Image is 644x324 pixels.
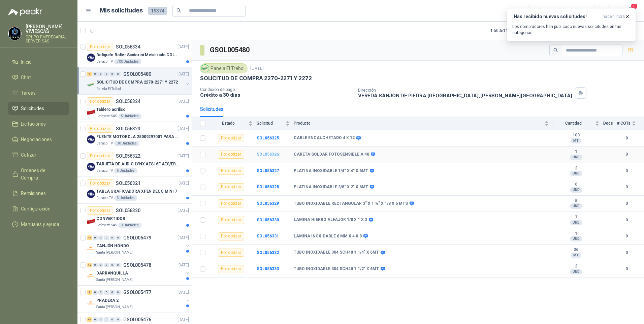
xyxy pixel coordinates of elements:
div: Por cotizar [87,125,113,133]
b: TUBO INOXIDABLE 304 SCH40 1.1/2" X 6MT [294,266,379,272]
b: SOL056331 [257,234,279,238]
div: 0 [98,263,103,267]
a: Órdenes de Compra [8,164,69,184]
div: 0 [98,235,103,240]
a: Negociaciones [8,133,69,146]
div: 0 [110,72,115,76]
a: SOL056327 [257,168,279,173]
b: SOL056325 [257,136,279,140]
p: [DATE] [178,289,189,296]
div: Por cotizar [218,249,244,257]
p: Tablero acrílico [96,106,126,113]
b: SOL056330 [257,218,279,222]
img: Company Logo [87,135,95,143]
b: 6 [553,182,599,187]
span: 19374 [148,7,167,15]
div: 0 [110,317,115,322]
div: 5 Unidades [118,114,141,119]
div: Por cotizar [87,152,113,160]
th: Docs [603,117,617,130]
b: CABLE ENCAUCHETADO 4 X 12 [294,135,355,141]
b: 0 [617,168,636,174]
b: 0 [617,250,636,256]
span: Producto [294,121,543,126]
span: 6 [631,3,638,9]
a: Por cotizarSOL056323[DATE] Company LogoFUENTE MOTOROLA 25009297001 PARA EP450Caracol TV30 Unidades [77,122,192,149]
div: 0 [104,72,109,76]
div: 96 [87,317,92,322]
div: Por cotizar [218,216,244,224]
a: SOL056332 [257,250,279,255]
div: 0 [93,290,98,295]
div: 12 [87,263,92,267]
p: CONVERTIDOR [96,216,125,222]
div: UND [570,220,582,225]
b: CARETA SOLDAR FOTOSENSIBLE A 40 [294,152,369,157]
div: UND [570,155,582,160]
p: GSOL005477 [123,290,151,295]
a: 12 0 0 0 0 0 GSOL005478[DATE] Company LogoBARRANQUILLASanta [PERSON_NAME] [87,261,190,283]
img: Company Logo [87,190,95,198]
b: 1 [553,215,599,220]
div: 0 [93,235,98,240]
p: SOL056322 [116,154,140,158]
p: GSOL005480 [123,72,151,76]
img: Company Logo [87,245,95,253]
div: 3 Unidades [118,223,141,228]
a: Por cotizarSOL056321[DATE] Company LogoTABLA GRAFICADORA XPEN DECO MINI 7Caracol TV3 Unidades [77,176,192,204]
a: Tareas [8,87,69,99]
span: Chat [21,74,31,81]
div: 1 - 50 de 11313 [490,25,537,36]
div: 4 [87,290,92,295]
b: LAMINA HIERRO ALFAJOR 1/8 X 1 X 3 [294,217,367,223]
div: 3 Unidades [114,195,137,201]
p: SOL056324 [116,99,140,104]
div: UND [570,236,582,241]
a: Manuales y ayuda [8,218,69,231]
p: GRUPO EMPRESARIAL SERVER SAS [26,35,69,43]
a: Por cotizarSOL056334[DATE] Company LogoBolígrafo Roller Santorini Metalizado COLOR MORADO 1logoCa... [77,40,192,67]
div: 0 [110,235,115,240]
b: TUBO INOXIDABLE 304 SCH40 1.1/4" X 6MT [294,250,379,255]
th: Estado [210,117,257,130]
p: VEREDA SANJON DE PIEDRA [GEOGRAPHIC_DATA] , [PERSON_NAME][GEOGRAPHIC_DATA] [358,93,572,98]
div: Por cotizar [218,232,244,240]
div: 30 Unidades [114,141,139,146]
p: [DATE] [250,65,264,72]
span: Configuración [21,205,51,213]
a: Inicio [8,56,69,68]
b: SOL056329 [257,201,279,206]
span: Solicitud [257,121,284,126]
div: 9 [87,72,92,76]
p: SOL056321 [116,181,140,186]
p: ZANJÓN HONDO [96,243,129,249]
div: UND [570,203,582,209]
b: 36 [553,247,599,253]
div: UND [570,171,582,176]
span: Manuales y ayuda [21,221,59,228]
th: Solicitud [257,117,294,130]
p: PRADERA 2 [96,297,119,304]
span: Solicitudes [21,105,44,112]
div: MT [571,138,581,143]
div: Por cotizar [218,265,244,273]
span: # COTs [617,121,631,126]
p: [DATE] [178,98,189,105]
a: Configuración [8,202,69,215]
p: Caracol TV [96,168,113,173]
span: search [176,8,181,13]
img: Company Logo [87,108,95,116]
span: Inicio [21,58,32,66]
p: [DATE] [178,126,189,132]
a: Chat [8,71,69,84]
div: 0 [104,263,109,267]
p: Bolígrafo Roller Santorini Metalizado COLOR MORADO 1logo [96,52,180,58]
p: SOL056320 [116,208,140,213]
a: SOL056326 [257,152,279,157]
span: Negociaciones [21,136,52,143]
p: [DATE] [178,44,189,50]
div: UND [570,187,582,193]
